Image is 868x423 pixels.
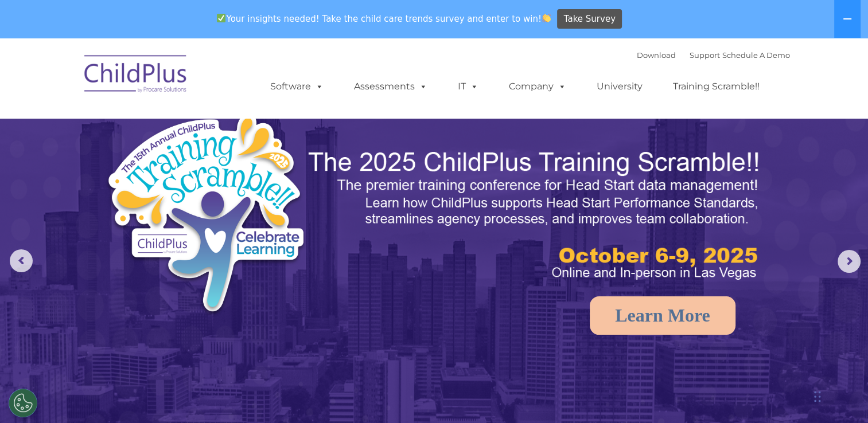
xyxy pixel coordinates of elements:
[690,50,720,60] a: Support
[9,389,37,417] button: Cookies Settings
[590,296,735,335] a: Learn More
[217,14,225,22] img: ✅
[497,75,578,98] a: Company
[814,379,821,414] div: Drag
[564,9,616,29] span: Take Survey
[159,76,194,84] span: Last name
[557,9,622,29] a: Take Survey
[212,7,556,30] span: Your insights needed! Take the child care trends survey and enter to win!
[159,123,208,131] span: Phone number
[259,75,335,98] a: Software
[722,50,790,60] a: Schedule A Demo
[542,14,551,22] img: 👏
[342,75,439,98] a: Assessments
[79,47,193,104] img: ChildPlus by Procare Solutions
[637,50,790,60] font: |
[661,75,771,98] a: Training Scramble!!
[681,299,868,423] iframe: Chat Widget
[637,50,676,60] a: Download
[446,75,490,98] a: IT
[585,75,654,98] a: University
